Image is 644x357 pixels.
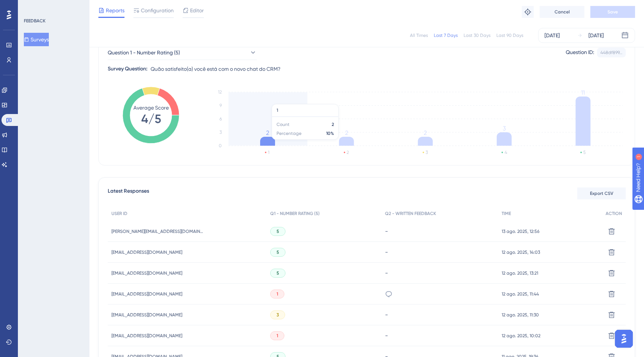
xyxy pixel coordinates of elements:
[106,6,124,15] span: Reports
[502,333,540,339] span: 12 ago. 2025, 10:02
[277,270,279,276] span: 5
[385,249,494,256] div: -
[606,211,622,217] span: ACTION
[424,129,427,136] tspan: 2
[588,31,604,40] div: [DATE]
[555,9,570,15] span: Cancel
[502,211,511,217] span: TIME
[277,333,278,339] span: 1
[577,187,626,199] button: Export CSV
[502,291,539,297] span: 12 ago. 2025, 11:44
[347,150,349,155] text: 2
[613,328,635,350] iframe: UserGuiding AI Assistant Launcher
[190,6,204,15] span: Editor
[111,333,182,339] span: [EMAIL_ADDRESS][DOMAIN_NAME]
[108,48,180,57] span: Question 1 - Number Rating (5)
[151,64,281,73] span: Quão satisfeito(a) você está com o novo chat do CRM?
[410,32,428,38] div: All Times
[385,311,494,318] div: -
[277,312,279,318] span: 3
[434,32,458,38] div: Last 7 Days
[52,4,54,10] div: 1
[540,6,584,18] button: Cancel
[583,150,585,155] text: 5
[590,190,613,196] span: Export CSV
[219,143,222,148] tspan: 0
[24,33,49,46] button: Surveys
[220,116,222,121] tspan: 6
[385,332,494,339] div: -
[503,125,506,132] tspan: 3
[108,64,148,73] div: Survey Question:
[111,270,182,276] span: [EMAIL_ADDRESS][DOMAIN_NAME]
[590,6,635,18] button: Save
[600,50,622,56] div: 448df899...
[277,249,279,255] span: 5
[502,228,539,234] span: 13 ago. 2025, 12:56
[108,187,149,200] span: Latest Responses
[266,129,269,136] tspan: 2
[581,89,585,96] tspan: 11
[505,150,507,155] text: 4
[141,6,174,15] span: Configuration
[111,211,127,217] span: USER ID
[141,112,161,126] tspan: 4/5
[464,32,490,38] div: Last 30 Days
[277,291,278,297] span: 1
[502,270,538,276] span: 12 ago. 2025, 13:21
[426,150,428,155] text: 3
[502,312,539,318] span: 12 ago. 2025, 11:30
[220,130,222,135] tspan: 3
[108,45,257,60] button: Question 1 - Number Rating (5)
[111,312,182,318] span: [EMAIL_ADDRESS][DOMAIN_NAME]
[111,249,182,255] span: [EMAIL_ADDRESS][DOMAIN_NAME]
[566,48,594,57] div: Question ID:
[133,105,169,111] tspan: Average Score
[218,89,222,95] tspan: 12
[24,18,45,24] div: FEEDBACK
[220,103,222,108] tspan: 9
[345,129,348,136] tspan: 2
[502,249,540,255] span: 12 ago. 2025, 14:03
[544,31,560,40] div: [DATE]
[270,211,320,217] span: Q1 - NUMBER RATING (5)
[111,228,205,234] span: [PERSON_NAME][EMAIL_ADDRESS][DOMAIN_NAME]
[385,211,436,217] span: Q2 - WRITTEN FEEDBACK
[277,228,279,234] span: 5
[111,291,182,297] span: [EMAIL_ADDRESS][DOMAIN_NAME]
[496,32,523,38] div: Last 90 Days
[385,269,494,277] div: -
[385,228,494,235] div: -
[18,2,47,11] span: Need Help?
[268,150,269,155] text: 1
[607,9,618,15] span: Save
